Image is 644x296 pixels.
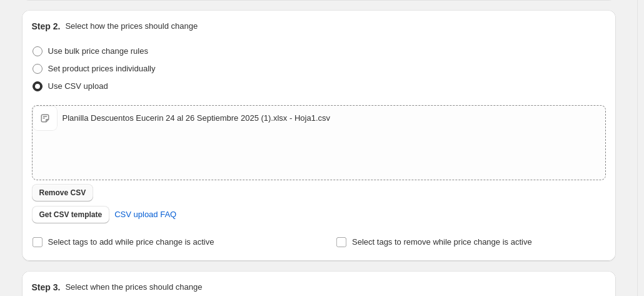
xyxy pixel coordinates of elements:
[63,112,331,125] div: Planilla Descuentos Eucerin 24 al 26 Septiembre 2025 (1).xlsx - Hoja1.csv
[32,20,61,33] h2: Step 2.
[39,188,86,198] span: Remove CSV
[114,208,176,221] span: CSV upload FAQ
[65,281,202,293] p: Select when the prices should change
[48,237,214,247] span: Select tags to add while price change is active
[48,64,156,73] span: Set product prices individually
[32,206,110,223] button: Get CSV template
[48,46,148,56] span: Use bulk price change rules
[65,20,198,33] p: Select how the prices should change
[352,237,532,247] span: Select tags to remove while price change is active
[48,81,108,91] span: Use CSV upload
[32,281,61,293] h2: Step 3.
[107,205,184,225] a: CSV upload FAQ
[39,210,103,220] span: Get CSV template
[32,184,94,202] button: Remove CSV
